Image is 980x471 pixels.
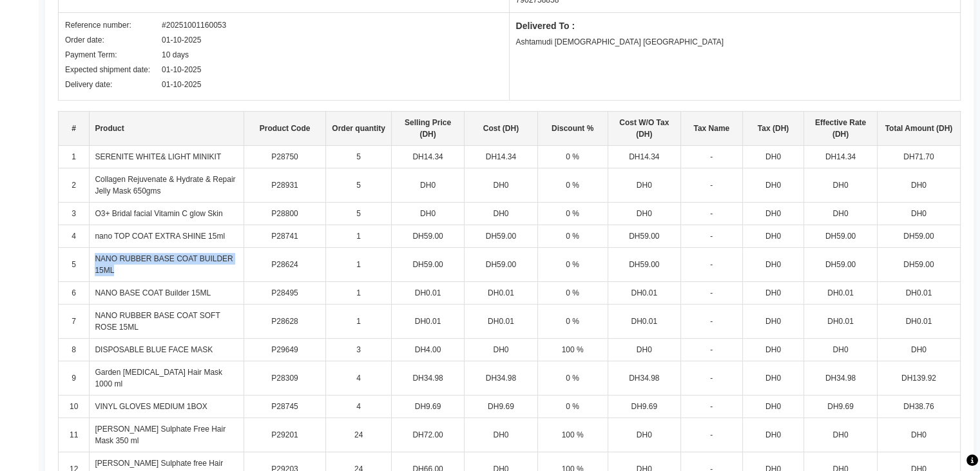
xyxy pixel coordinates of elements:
div: 01-10-2025 [162,79,201,90]
td: DH4.00 [391,339,464,361]
td: DH0 [465,203,537,225]
div: Reference number: [65,19,162,31]
td: P28495 [244,282,326,305]
td: DH34.98 [608,361,680,396]
td: DH9.69 [608,396,680,418]
td: - [680,339,742,361]
td: P28628 [244,305,326,339]
td: 0 % [537,203,608,225]
td: - [680,282,742,305]
td: DH59.00 [391,225,464,248]
td: DH0 [391,168,464,203]
th: Product [90,112,244,146]
td: Collagen Rejuvenate & Hydrate & Repair Jelly Mask 650gms [90,168,244,203]
div: Expected shipment date: [65,64,162,75]
td: 5 [326,168,392,203]
td: DH0 [742,282,804,305]
div: 10 days [162,49,189,61]
td: DH38.76 [877,396,960,418]
td: 11 [59,418,90,452]
td: DH0 [877,418,960,452]
td: - [680,361,742,396]
th: Discount % [537,112,608,146]
td: - [680,168,742,203]
div: 01-10-2025 [162,64,201,75]
td: DH0 [742,339,804,361]
td: 4 [326,361,392,396]
td: 0 % [537,225,608,248]
td: DH0.01 [877,305,960,339]
td: Garden [MEDICAL_DATA] Hair Mask 1000 ml [90,361,244,396]
td: nano TOP COAT EXTRA SHINE 15ml [90,225,244,248]
td: [PERSON_NAME] Sulphate Free Hair Mask 350 ml [90,418,244,452]
td: DH0 [391,203,464,225]
th: Tax (DH) [742,112,804,146]
td: 10 [59,396,90,418]
td: DH0 [742,396,804,418]
td: 0 % [537,361,608,396]
div: #20251001160053 [162,19,226,31]
td: DH34.98 [465,361,537,396]
td: DH0 [608,418,680,452]
td: DH59.00 [465,225,537,248]
td: 1 [326,225,392,248]
td: P28624 [244,248,326,282]
td: DH0 [742,305,804,339]
td: DH0 [608,168,680,203]
td: DH14.34 [804,146,877,168]
td: 0 % [537,248,608,282]
td: 4 [326,396,392,418]
td: 9 [59,361,90,396]
td: 5 [59,248,90,282]
td: 1 [326,282,392,305]
td: 3 [326,339,392,361]
td: DH0 [877,168,960,203]
td: DH14.34 [465,146,537,168]
td: P29201 [244,418,326,452]
td: DH0 [742,225,804,248]
th: # [59,112,90,146]
div: Delivered To : [516,19,954,33]
th: Total Amount (DH) [877,112,960,146]
th: Order quantity [326,112,392,146]
td: DH9.69 [465,396,537,418]
td: DH0 [742,361,804,396]
th: Product Code [244,112,326,146]
td: DH0.01 [391,305,464,339]
td: VINYL GLOVES MEDIUM 1BOX [90,396,244,418]
td: DH59.00 [608,248,680,282]
td: P28800 [244,203,326,225]
td: DH0 [465,168,537,203]
td: - [680,418,742,452]
td: O3+ Bridal facial Vitamin C glow Skin [90,203,244,225]
td: P28750 [244,146,326,168]
td: 5 [326,203,392,225]
td: P28309 [244,361,326,396]
div: Payment Term: [65,49,162,61]
td: 24 [326,418,392,452]
td: DH0 [742,168,804,203]
td: 1 [59,146,90,168]
td: DH59.00 [465,248,537,282]
td: - [680,225,742,248]
td: DH0 [742,146,804,168]
td: 0 % [537,282,608,305]
td: DH0.01 [465,282,537,305]
td: DH0 [804,168,877,203]
td: SERENITE WHITE& LIGHT MINIKIT [90,146,244,168]
div: Delivery date: [65,79,162,90]
td: - [680,396,742,418]
td: - [680,305,742,339]
td: DH59.00 [877,225,960,248]
th: Effective Rate (DH) [804,112,877,146]
td: DH59.00 [877,248,960,282]
td: DH9.69 [391,396,464,418]
td: 6 [59,282,90,305]
td: NANO BASE COAT Builder 15ML [90,282,244,305]
td: 7 [59,305,90,339]
td: 0 % [537,396,608,418]
td: DH0.01 [608,282,680,305]
td: 1 [326,248,392,282]
td: 0 % [537,146,608,168]
td: NANO RUBBER BASE COAT BUILDER 15ML [90,248,244,282]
